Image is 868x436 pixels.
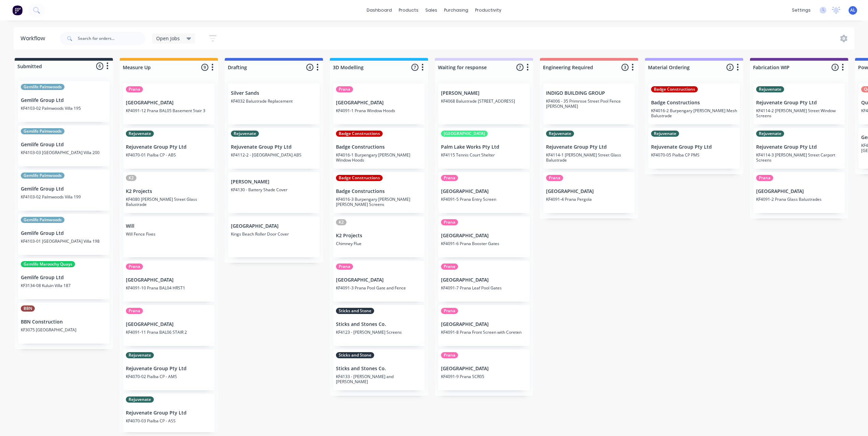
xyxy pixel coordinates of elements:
div: RejuvenateRejuvenate Group Pty LtdKF4070-01 Pialba CP - ABS [123,128,215,169]
p: Rejuvenate Group Pty Ltd [651,144,737,150]
div: Prana[GEOGRAPHIC_DATA]KF4091-4 Prana Pergola [543,172,635,213]
p: KF4016-1 Burpengary [PERSON_NAME] Window Hoods [336,152,422,163]
p: [GEOGRAPHIC_DATA] [231,223,317,229]
div: Prana [126,86,143,92]
p: [GEOGRAPHIC_DATA] [126,321,212,327]
div: Silver SandsKF4032 Balustrade Replacement [228,84,320,124]
p: KF4103-02 Palmwoods Villa 199 [21,194,107,199]
div: Prana [756,175,773,181]
div: Prana [441,175,458,181]
div: Prana [441,352,458,358]
p: KF4133 - [PERSON_NAME] and [PERSON_NAME] [336,374,422,384]
p: KF4091-11 Prana BAL06 STAIR 2 [126,330,212,335]
div: Gemlife Palmwoods [21,217,64,223]
p: [GEOGRAPHIC_DATA] [441,233,527,239]
div: Gemlife Palmwoods [21,84,64,90]
div: Gemlife PalmwoodsGemlife Group LtdKF4103-01 [GEOGRAPHIC_DATA] Villa 198 [18,214,109,255]
div: WillWill Fence Fixes [123,216,215,257]
div: Badge Constructions [336,175,383,181]
p: [GEOGRAPHIC_DATA] [336,277,422,283]
p: KF4032 Balustrade Replacement [231,99,317,104]
div: Prana[GEOGRAPHIC_DATA]KF4091-1 Prana Window Hoods [333,84,425,124]
div: Gemlife Maroochy QuaysGemlife Group LtdKF3134-08 Kuluin Villa 187 [18,258,109,299]
div: Prana[GEOGRAPHIC_DATA]KF4091-9 Prana SCR05 [438,349,530,390]
p: Rejuvenate Group Pty Ltd [126,366,212,372]
div: Workflow [20,34,48,43]
div: Gemlife Palmwoods [21,128,64,134]
p: [GEOGRAPHIC_DATA] [756,189,842,194]
div: products [395,5,422,15]
div: Prana[GEOGRAPHIC_DATA]KF4091-12 Prana BAL05 Basement Stair 3 [123,84,215,124]
p: BBN Construction [21,319,107,325]
p: Rejuvenate Group Pty Ltd [231,144,317,150]
p: KF4114-2 [PERSON_NAME] Street Window Screens [756,108,842,118]
div: Gemlife PalmwoodsGemlife Group LtdKF4103-02 Palmwoods Villa 199 [18,170,109,211]
div: [GEOGRAPHIC_DATA] [441,131,488,137]
p: K2 Projects [126,189,212,194]
p: KF4080 [PERSON_NAME] Street Glass Balustrade [126,197,212,207]
div: [PERSON_NAME]KF4068 Balustrade [STREET_ADDRESS] [438,84,530,124]
div: Prana [441,264,458,270]
p: KF4091-1 Prana Window Hoods [336,108,422,113]
div: Gemlife PalmwoodsGemlife Group LtdKF4103-02 Palmwoods Villa 195 [18,81,109,122]
div: productivity [472,5,505,15]
a: dashboard [363,5,395,15]
div: Prana [441,219,458,225]
p: [GEOGRAPHIC_DATA] [441,366,527,372]
div: RejuvenateRejuvenate Group Pty LtdKF4114-3 [PERSON_NAME] Street Carport Screens [753,128,845,169]
p: Palm Lake Works Pty Ltd [441,144,527,150]
p: Silver Sands [231,90,317,96]
p: Badge Constructions [336,144,422,150]
div: Prana[GEOGRAPHIC_DATA]KF4091-7 Prana Leaf Pool Gates [438,261,530,302]
p: Gemlife Group Ltd [21,186,107,192]
p: Badge Constructions [336,189,422,194]
p: KF4091-10 Prana BAL04 HRST1 [126,285,212,290]
div: purchasing [441,5,472,15]
p: KF4091-2 Prana Glass Balustrades [756,197,842,202]
div: RejuvenateRejuvenate Group Pty LtdKF4114-1 [PERSON_NAME] Street Glass Balustrade [543,128,635,169]
div: Badge Constructions [336,131,383,137]
div: Prana [441,308,458,314]
p: Gemlife Group Ltd [21,97,107,103]
div: RejuvenateRejuvenate Group Pty LtdKF4112-2 - [GEOGRAPHIC_DATA] ABS [228,128,320,169]
p: KF4006 - 35 Primrose Street Pool Fence [PERSON_NAME] [546,99,632,109]
div: Prana[GEOGRAPHIC_DATA]KF4091-10 Prana BAL04 HRST1 [123,261,215,302]
div: RejuvenateRejuvenate Group Pty LtdKF4070-03 Pialba CP - ASS [123,394,215,435]
p: KF4091-6 Prana Booster Gates [441,241,527,246]
p: KF4070-05 Pialba CP PMS [651,152,737,157]
div: Prana[GEOGRAPHIC_DATA]KF4091-3 Prana Pool Gate and Fence [333,261,425,302]
p: [GEOGRAPHIC_DATA] [441,321,527,327]
p: Gemlife Group Ltd [21,275,107,281]
p: KF4114-1 [PERSON_NAME] Street Glass Balustrade [546,152,632,163]
div: Rejuvenate [126,131,154,137]
div: INDIGO BUILDING GROUPKF4006 - 35 Primrose Street Pool Fence [PERSON_NAME] [543,84,635,124]
div: BBNBBN ConstructionKF3075 [GEOGRAPHIC_DATA] [18,303,109,344]
p: [GEOGRAPHIC_DATA] [546,189,632,194]
div: Prana [336,264,353,270]
p: [GEOGRAPHIC_DATA] [126,277,212,283]
p: [GEOGRAPHIC_DATA] [126,100,212,106]
div: Sticks and Stone [336,308,374,314]
div: Rejuvenate [126,396,154,403]
div: Prana[GEOGRAPHIC_DATA]KF4091-5 Prana Entry Screen [438,172,530,213]
p: Rejuvenate Group Pty Ltd [126,410,212,416]
p: KF4091-5 Prana Entry Screen [441,197,527,202]
div: Prana [546,175,563,181]
div: sales [422,5,441,15]
p: KF4016-3 Burpengary [PERSON_NAME] [PERSON_NAME] Screens [336,197,422,207]
div: K2K2 ProjectsKF4080 [PERSON_NAME] Street Glass Balustrade [123,172,215,213]
p: Badge Constructions [651,100,737,106]
div: Prana[GEOGRAPHIC_DATA]KF4091-8 Prana Front Screen with Coreten [438,305,530,346]
p: Will [126,223,212,229]
p: Gemlife Group Ltd [21,142,107,148]
p: KF4130 - Battery Shade Cover [231,187,317,192]
p: Chimney Flue [336,241,422,246]
div: Sticks and StoneSticks and Stones Co.KF4133 - [PERSON_NAME] and [PERSON_NAME] [333,349,425,390]
div: Sticks and StoneSticks and Stones Co.KF4123 - [PERSON_NAME] Screens [333,305,425,346]
div: Rejuvenate [546,131,574,137]
p: Rejuvenate Group Pty Ltd [546,144,632,150]
p: KF3134-08 Kuluin Villa 187 [21,283,107,288]
div: Sticks and Stone [336,352,374,358]
div: Gemlife PalmwoodsGemlife Group LtdKF4103-03 [GEOGRAPHIC_DATA] Villa 200 [18,125,109,166]
div: Prana[GEOGRAPHIC_DATA]KF4091-11 Prana BAL06 STAIR 2 [123,305,215,346]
